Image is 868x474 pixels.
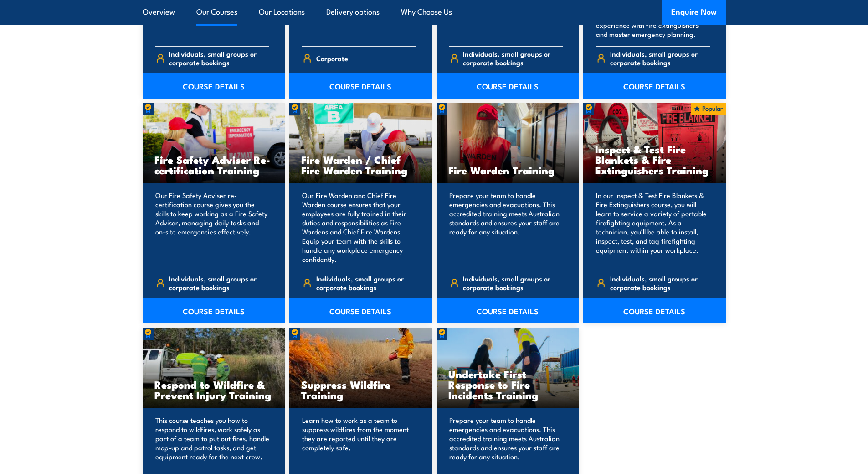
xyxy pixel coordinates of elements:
p: Our Fire Safety Adviser re-certification course gives you the skills to keep working as a Fire Sa... [155,191,270,264]
a: COURSE DETAILS [437,73,579,99]
span: Individuals, small groups or corporate bookings [463,49,563,67]
span: Individuals, small groups or corporate bookings [610,49,710,67]
p: Prepare your team to handle emergencies and evacuations. This accredited training meets Australia... [449,191,564,264]
a: COURSE DETAILS [437,298,579,323]
p: In our Inspect & Test Fire Blankets & Fire Extinguishers course, you will learn to service a vari... [596,191,710,264]
h3: Inspect & Test Fire Blankets & Fire Extinguishers Training [595,144,714,175]
span: Individuals, small groups or corporate bookings [169,274,269,292]
a: COURSE DETAILS [583,73,726,99]
h3: Suppress Wildfire Training [301,379,420,400]
h3: Fire Warden / Chief Fire Warden Training [301,154,420,175]
h3: Respond to Wildfire & Prevent Injury Training [154,379,273,400]
h3: Fire Warden Training [448,165,567,175]
p: This course teaches you how to respond to wildfires, work safely as part of a team to put out fir... [155,416,270,461]
h3: Fire Safety Adviser Re-certification Training [154,154,273,175]
span: Individuals, small groups or corporate bookings [316,274,416,292]
a: COURSE DETAILS [289,73,432,99]
p: Learn how to work as a team to suppress wildfires from the moment they are reported until they ar... [302,416,416,461]
h3: Undertake First Response to Fire Incidents Training [448,369,567,400]
p: Prepare your team to handle emergencies and evacuations. This accredited training meets Australia... [449,416,564,461]
a: COURSE DETAILS [289,298,432,323]
a: COURSE DETAILS [143,73,285,99]
p: Our Fire Warden and Chief Fire Warden course ensures that your employees are fully trained in the... [302,191,416,264]
span: Individuals, small groups or corporate bookings [610,274,710,292]
span: Individuals, small groups or corporate bookings [463,274,563,292]
span: Corporate [316,51,348,65]
span: Individuals, small groups or corporate bookings [169,49,269,67]
a: COURSE DETAILS [583,298,726,323]
a: COURSE DETAILS [143,298,285,323]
